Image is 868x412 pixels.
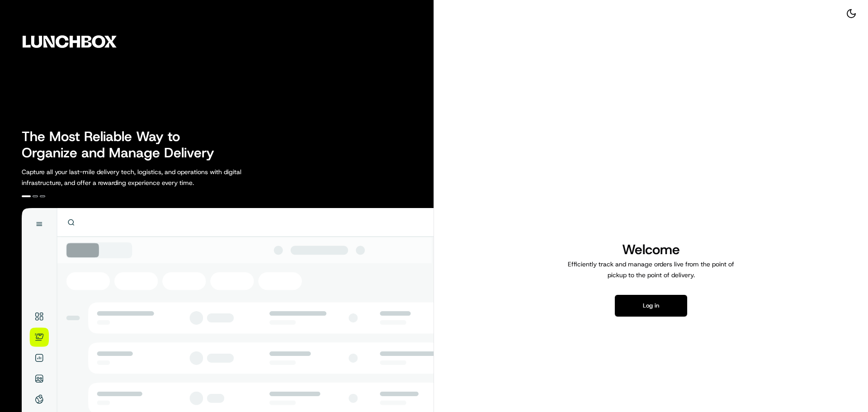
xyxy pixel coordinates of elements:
p: Efficiently track and manage orders live from the point of pickup to the point of delivery. [564,259,738,280]
p: Capture all your last-mile delivery tech, logistics, and operations with digital infrastructure, ... [22,166,282,188]
h2: The Most Reliable Way to Organize and Manage Delivery [22,128,224,161]
img: Company Logo [5,5,134,78]
button: Log in [615,295,687,317]
h1: Welcome [564,241,738,259]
